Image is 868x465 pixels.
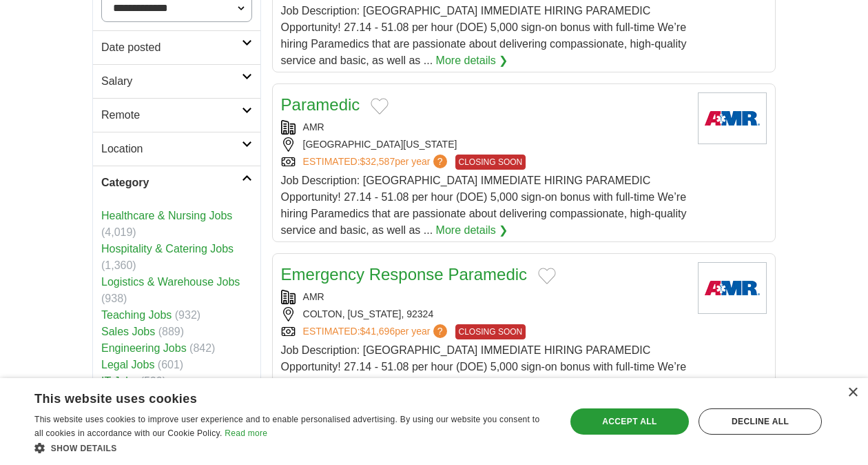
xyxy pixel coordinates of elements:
div: Decline all [699,408,822,435]
div: Accept all [570,408,690,435]
a: AMR [303,121,324,132]
a: Logistics & Warehouse Jobs [101,276,240,288]
span: (601) [158,359,183,370]
a: Paramedic [281,95,360,114]
a: Sales Jobs [101,326,155,337]
a: AMR [303,291,324,302]
a: Legal Jobs [101,359,154,370]
span: (1,360) [101,259,136,271]
a: Location [93,132,260,166]
a: Salary [93,64,260,98]
span: This website uses cookies to improve user experience and to enable personalised advertising. By u... [34,415,539,438]
a: Read more, opens a new window [225,428,267,438]
a: ESTIMATED:$32,587per year? [303,155,450,170]
a: Date posted [93,30,260,64]
h2: Date posted [101,39,242,56]
img: AMR logo [698,262,767,314]
button: Add to favorite jobs [538,268,556,284]
h2: Category [101,175,242,191]
div: COLTON, [US_STATE], 92324 [281,307,687,321]
a: Category [93,166,260,199]
h2: Remote [101,107,242,123]
img: AMR logo [698,92,767,144]
span: (938) [101,293,127,304]
span: Show details [51,444,117,453]
span: ? [433,324,447,338]
a: Hospitality & Catering Jobs [101,243,234,255]
a: Teaching Jobs [101,309,172,321]
a: Remote [93,98,260,132]
h2: Location [101,141,242,157]
a: Engineering Jobs [101,342,187,354]
span: (889) [158,326,184,337]
span: (4,019) [101,226,136,238]
div: [GEOGRAPHIC_DATA][US_STATE] [281,137,687,152]
a: More details ❯ [436,52,508,69]
div: Close [847,388,858,398]
button: Add to favorite jobs [371,98,389,115]
span: Job Description: [GEOGRAPHIC_DATA] IMMEDIATE HIRING PARAMEDIC Opportunity! 27.14 - 51.08 per hour... [281,344,687,406]
a: Healthcare & Nursing Jobs [101,210,232,221]
a: IT Jobs [101,375,137,387]
span: CLOSING SOON [455,324,526,339]
span: (529) [141,375,166,387]
span: Job Description: [GEOGRAPHIC_DATA] IMMEDIATE HIRING PARAMEDIC Opportunity! 27.14 - 51.08 per hour... [281,175,687,236]
a: Emergency Response Paramedic [281,265,528,284]
span: $32,587 [360,156,395,167]
span: ? [433,155,447,168]
div: Show details [34,441,550,455]
a: ESTIMATED:$41,696per year? [303,324,450,339]
a: More details ❯ [436,222,508,239]
div: This website uses cookies [34,386,515,407]
span: $41,696 [360,326,395,337]
span: CLOSING SOON [455,155,526,170]
span: (842) [189,342,215,354]
h2: Salary [101,73,242,90]
span: Job Description: [GEOGRAPHIC_DATA] IMMEDIATE HIRING PARAMEDIC Opportunity! 27.14 - 51.08 per hour... [281,5,687,66]
span: (932) [175,309,200,321]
